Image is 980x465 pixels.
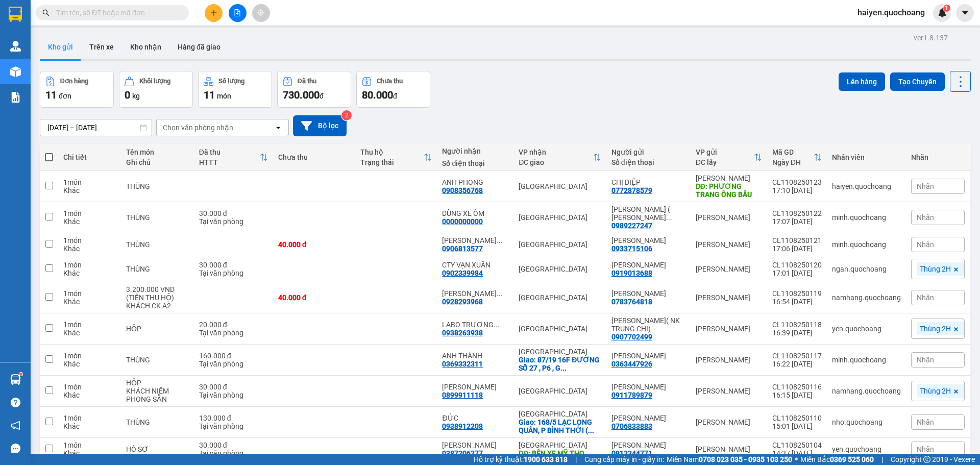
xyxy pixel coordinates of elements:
span: Thùng 2H [920,264,951,274]
button: Tạo Chuyến [890,72,945,91]
div: 16:15 [DATE] [772,391,822,399]
div: VP gửi [696,148,754,156]
span: 80.000 [362,89,393,101]
div: [PERSON_NAME] [696,387,762,395]
div: Tại văn phòng [199,329,268,337]
div: 30.000 đ [199,441,268,449]
div: THÙNG [126,240,189,249]
div: 1 món [63,321,115,329]
div: Khác [63,422,115,430]
button: Lên hàng [839,72,885,91]
div: Khác [63,186,115,194]
div: Tại văn phòng [199,391,268,399]
div: 0899911118 [442,391,483,399]
div: 3.200.000 VND (TIỀN THU HỘ) [126,285,189,302]
span: 0 [125,89,130,101]
div: namhang.quochoang [832,293,901,302]
div: Khác [63,269,115,277]
span: Nhãn [917,182,934,190]
div: 0902339984 [442,269,483,277]
div: yen.quochoang [832,325,901,333]
div: THÙNG [126,418,189,426]
div: [GEOGRAPHIC_DATA] [519,325,601,333]
span: | [881,454,883,465]
button: Kho nhận [122,35,169,59]
div: DĐ: BẾN XE MỸ THO [519,449,601,457]
div: VÕ THỊ MẬN [611,352,685,360]
svg: open [274,124,282,132]
img: solution-icon [10,92,21,103]
div: 30.000 đ [199,261,268,269]
span: 11 [45,89,57,101]
div: [GEOGRAPHIC_DATA] [519,293,601,302]
span: copyright [923,456,930,463]
img: logo-vxr [9,7,22,22]
div: 0907702499 [611,333,652,341]
div: CL1108250121 [772,236,822,244]
div: 0912244771 [611,449,652,457]
div: [GEOGRAPHIC_DATA] [519,387,601,395]
div: [GEOGRAPHIC_DATA] [519,265,601,273]
span: ... [494,321,500,329]
button: Bộ lọc [293,115,347,136]
div: BÙI HỒNG ĐỨC [442,383,508,391]
div: 1 món [63,236,115,244]
div: HỘP [126,379,189,387]
span: Nhãn [917,213,934,222]
div: 17:06 [DATE] [772,244,822,253]
div: CL1108250120 [772,261,822,269]
input: Select a date range. [40,119,152,136]
div: NGUYỄN THANH BÌNH [611,289,685,298]
div: Giao: 87/19 16F ĐƯỜNG SỐ 27 , P6 , GÒ VẤP [519,356,601,372]
div: ĐC lấy [696,158,754,166]
div: 0783764818 [611,298,652,306]
span: plus [210,9,217,16]
div: minh.quochoang [832,213,901,222]
div: THÙNG [126,213,189,222]
div: Tại văn phòng [199,360,268,368]
div: 0000000000 [442,217,483,226]
div: 160.000 đ [199,352,268,360]
div: 16:22 [DATE] [772,360,822,368]
span: đ [393,92,397,100]
div: yen.quochoang [832,445,901,453]
div: Mã GD [772,148,814,156]
div: Giao: 168/5 LẠC LONG QUÂN, P BÌNH THỚI ( P3 , Q11 ) [519,418,601,434]
div: HỒ SƠ [126,445,189,453]
div: Khác [63,360,115,368]
div: BẠCH HỒNG PHÚC [611,261,685,269]
span: Thùng 2H [920,324,951,333]
span: 11 [204,89,215,101]
div: KHÁCH CK A2 [126,302,189,310]
div: 0772878579 [611,186,652,194]
span: Nhãn [917,445,934,453]
div: Tại văn phòng [199,422,268,430]
div: namhang.quochoang [832,387,901,395]
div: 0989227247 [611,222,652,230]
div: 40.000 đ [278,240,350,249]
button: aim [252,4,270,22]
div: [PERSON_NAME] [696,174,762,182]
span: Cung cấp máy in - giấy in: [584,454,664,465]
span: haiyen.quochoang [849,6,933,19]
strong: 0369 525 060 [830,455,874,463]
div: [PERSON_NAME] [696,418,762,426]
span: notification [11,421,20,430]
div: ngan.quochoang [832,265,901,273]
div: 0906813577 [442,244,483,253]
div: NGUYỄN DUY CƯỜNG ( CƯỜNG ÚT ) [611,205,685,222]
div: Chưa thu [377,78,403,85]
span: aim [257,9,264,16]
div: ĐỨC [442,414,508,422]
div: 17:07 [DATE] [772,217,822,226]
span: Nhãn [917,240,934,249]
th: Toggle SortBy [767,144,827,171]
div: Số điện thoại [442,159,508,167]
div: 1 món [63,178,115,186]
span: ... [588,426,594,434]
button: Khối lượng0kg [119,71,193,108]
div: THÙNG [126,356,189,364]
div: VÕ VĂN HIẾU [442,441,508,449]
div: 17:10 [DATE] [772,186,822,194]
strong: 0708 023 035 - 0935 103 250 [699,455,792,463]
